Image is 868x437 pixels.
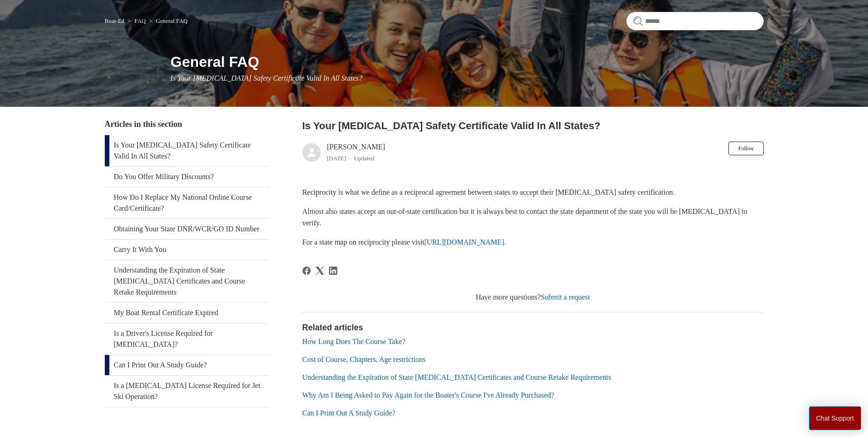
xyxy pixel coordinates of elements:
[156,17,188,24] a: General FAQ
[425,238,506,246] a: [URL][DOMAIN_NAME].
[354,155,374,162] li: Updated
[105,120,182,129] span: Articles in this section
[327,142,385,164] div: [PERSON_NAME]
[329,267,337,275] a: LinkedIn
[302,322,764,334] h2: Related articles
[302,236,764,248] p: For a state map on reciprocity please visit
[302,267,311,275] svg: Share this page on Facebook
[809,406,862,430] button: Chat Support
[171,51,764,73] h1: General FAQ
[302,186,764,198] p: Reciprocity is what we define as a reciprocal agreement between states to accept their [MEDICAL_D...
[105,355,270,375] a: Can I Print Out A Study Guide?
[302,391,555,399] a: Why Am I Being Asked to Pay Again for the Boater's Course I've Already Purchased?
[302,373,611,381] a: Understanding the Expiration of State [MEDICAL_DATA] Certificates and Course Retake Requirements
[316,267,324,275] a: X Corp
[728,142,763,155] button: Follow Article
[327,155,346,162] time: 03/01/2024, 16:48
[105,303,270,323] a: My Boat Rental Certificate Expired
[302,206,764,229] p: Almost also states accept an out-of-state certification but it is always best to contact the stat...
[105,135,270,166] a: Is Your [MEDICAL_DATA] Safety Certificate Valid In All States?
[105,17,124,24] a: Boat-Ed
[302,355,426,363] a: Cost of Course, Chapters, Age restrictions
[105,187,270,218] a: How Do I Replace My National Online Course Card/Certificate?
[302,338,405,345] a: How Long Does The Course Take?
[105,219,270,239] a: Obtaining Your State DNR/WCR/GO ID Number
[135,17,146,24] a: FAQ
[302,118,764,133] h2: Is Your Boating Safety Certificate Valid In All States?
[105,376,270,407] a: Is a [MEDICAL_DATA] License Required for Jet Ski Operation?
[105,167,270,187] a: Do You Offer Military Discounts?
[302,267,311,275] a: Facebook
[105,17,126,24] li: Boat-Ed
[171,74,363,82] span: Is Your [MEDICAL_DATA] Safety Certificate Valid In All States?
[541,293,590,301] a: Submit a request
[105,323,270,355] a: Is a Driver's License Required for [MEDICAL_DATA]?
[105,240,270,260] a: Carry It With You
[302,409,396,417] a: Can I Print Out A Study Guide?
[147,17,188,24] li: General FAQ
[329,267,337,275] svg: Share this page on LinkedIn
[316,267,324,275] svg: Share this page on X Corp
[302,292,764,303] div: Have more questions?
[126,17,147,24] li: FAQ
[626,12,764,30] input: Search
[105,260,270,302] a: Understanding the Expiration of State [MEDICAL_DATA] Certificates and Course Retake Requirements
